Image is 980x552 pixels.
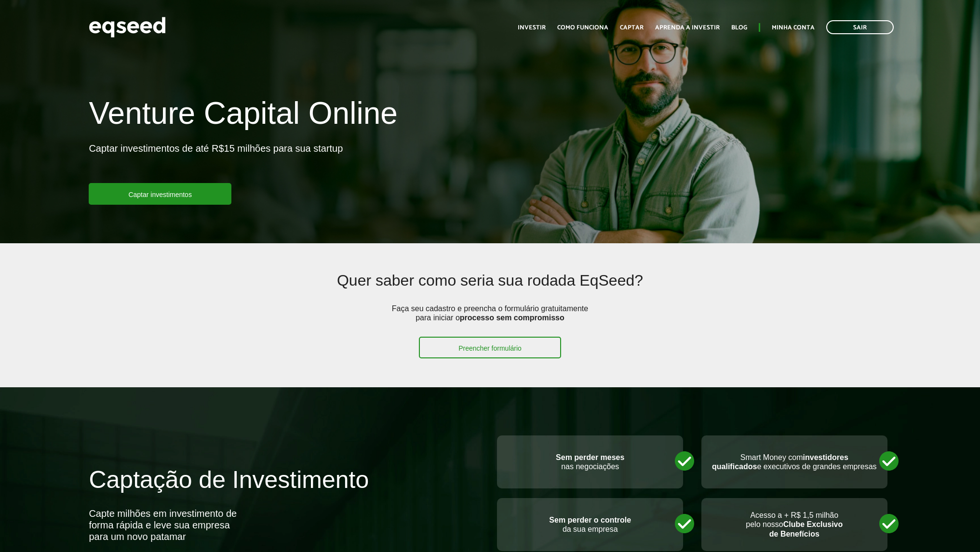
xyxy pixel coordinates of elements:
strong: Clube Exclusivo de Benefícios [769,520,843,538]
p: Acesso a + R$ 1,5 milhão pelo nosso [711,511,878,539]
p: Smart Money com e executivos de grandes empresas [711,453,878,471]
h2: Quer saber como seria sua rodada EqSeed? [171,272,809,303]
p: nas negociações [507,453,673,471]
a: Minha conta [772,25,815,31]
strong: Sem perder meses [556,453,624,461]
a: Aprenda a investir [655,25,720,31]
h2: Captação de Investimento [89,467,483,508]
strong: Sem perder o controle [549,516,631,524]
a: Captar [620,25,644,31]
p: Faça seu cadastro e preencha o formulário gratuitamente para iniciar o [389,304,591,337]
img: EqSeed [89,14,166,40]
h1: Venture Capital Online [89,96,397,135]
strong: investidores qualificados [712,453,848,471]
a: Sair [826,20,894,34]
a: Como funciona [557,25,608,31]
p: Captar investimentos de até R$15 milhões para sua startup [89,143,343,183]
a: Investir [518,25,546,31]
a: Captar investimentos [89,183,231,205]
strong: processo sem compromisso [460,314,564,322]
a: Blog [731,25,747,31]
div: Capte milhões em investimento de forma rápida e leve sua empresa para um novo patamar [89,508,243,542]
a: Preencher formulário [419,337,561,358]
p: da sua empresa [507,515,673,534]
